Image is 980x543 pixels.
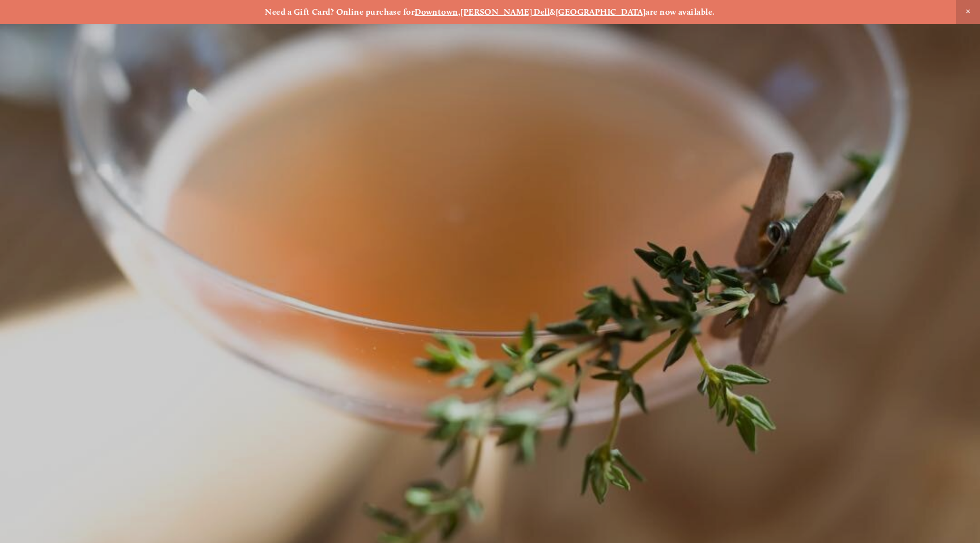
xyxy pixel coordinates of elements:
strong: , [458,7,461,17]
strong: Need a Gift Card? Online purchase for [265,7,415,17]
strong: & [550,7,555,17]
a: [GEOGRAPHIC_DATA] [556,7,646,17]
a: [PERSON_NAME] Dell [461,7,550,17]
a: Downtown [415,7,458,17]
strong: are now available. [645,7,715,17]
